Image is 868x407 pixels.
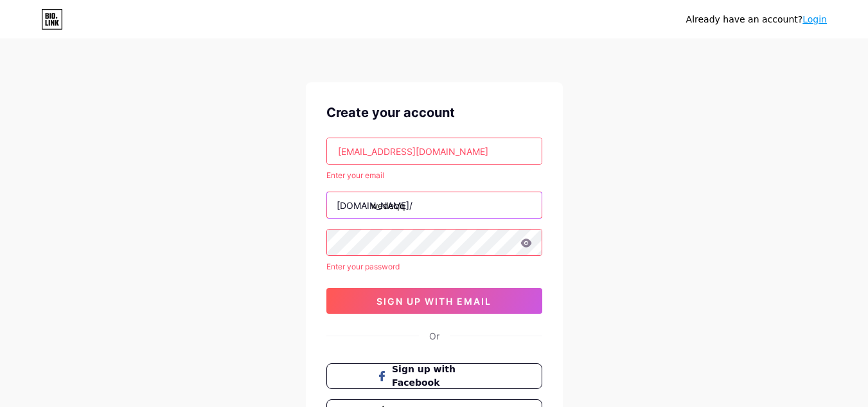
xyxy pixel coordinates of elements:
div: Already have an account? [686,13,827,26]
button: Sign up with Facebook [326,363,542,389]
div: Enter your password [326,261,542,273]
span: sign up with email [376,296,492,307]
a: Login [802,14,827,24]
span: Sign up with Facebook [392,363,492,390]
div: [DOMAIN_NAME]/ [337,199,412,212]
input: username [327,192,542,218]
input: Email [327,138,542,164]
button: sign up with email [326,288,542,314]
div: Enter your email [326,170,542,181]
div: Create your account [326,103,542,122]
div: Or [429,329,439,343]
